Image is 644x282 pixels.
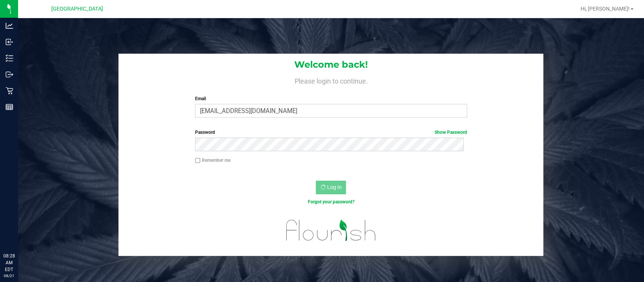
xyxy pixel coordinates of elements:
span: Log In [327,184,341,190]
inline-svg: Analytics [6,22,13,29]
a: Forgot your password? [307,199,354,205]
inline-svg: Inbound [6,38,13,46]
img: flourish_logo.svg [278,213,384,248]
inline-svg: Retail [6,87,13,95]
p: 08/21 [3,273,15,279]
label: Email [195,95,467,102]
h1: Welcome back! [118,60,543,70]
inline-svg: Reports [6,103,13,111]
a: Show Password [435,130,467,135]
span: Hi, [PERSON_NAME]! [581,6,630,12]
button: Log In [316,181,346,194]
span: Password [195,130,215,135]
inline-svg: Inventory [6,54,13,62]
label: Remember me [195,157,231,164]
input: Remember me [195,158,200,163]
h4: Please login to continue. [118,76,543,85]
p: 08:28 AM EDT [3,253,15,273]
inline-svg: Outbound [6,71,13,78]
span: [GEOGRAPHIC_DATA] [51,6,103,12]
